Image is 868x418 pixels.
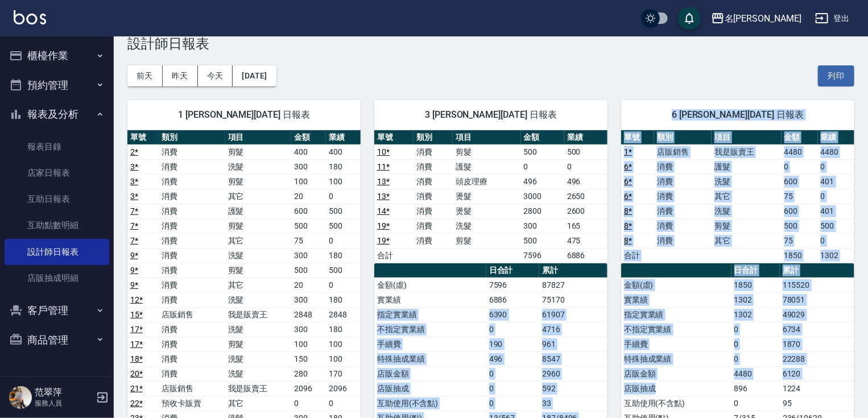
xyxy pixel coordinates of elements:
[521,144,564,159] td: 500
[225,278,291,292] td: 其它
[453,174,521,189] td: 頭皮理療
[374,396,486,411] td: 互助使用(不含點)
[654,144,712,159] td: 店販銷售
[414,159,453,174] td: 消費
[780,278,854,292] td: 115520
[725,11,801,26] div: 名[PERSON_NAME]
[782,204,818,218] td: 600
[159,278,225,292] td: 消費
[731,337,780,351] td: 0
[326,233,361,248] td: 0
[326,337,361,351] td: 100
[414,144,453,159] td: 消費
[414,204,453,218] td: 消費
[564,204,607,218] td: 2600
[818,189,854,204] td: 0
[326,278,361,292] td: 0
[818,159,854,174] td: 0
[453,144,521,159] td: 剪髮
[225,366,291,381] td: 洗髮
[780,381,854,396] td: 1224
[731,278,780,292] td: 1850
[326,130,361,145] th: 業績
[159,381,225,396] td: 店販銷售
[374,130,414,145] th: 單號
[326,189,361,204] td: 0
[780,351,854,366] td: 22288
[291,130,326,145] th: 金額
[453,130,521,145] th: 項目
[225,130,291,145] th: 項目
[731,396,780,411] td: 0
[291,278,326,292] td: 20
[225,144,291,159] td: 剪髮
[374,322,486,337] td: 不指定實業績
[35,387,93,398] h5: 范翠萍
[621,292,731,307] td: 實業績
[780,337,854,351] td: 1870
[5,186,109,212] a: 互助日報表
[159,189,225,204] td: 消費
[539,307,607,322] td: 61907
[635,109,841,121] span: 6 [PERSON_NAME][DATE] 日報表
[731,307,780,322] td: 1302
[782,159,818,174] td: 0
[818,218,854,233] td: 500
[521,130,564,145] th: 金額
[654,189,712,204] td: 消費
[374,307,486,322] td: 指定實業績
[374,248,414,263] td: 合計
[621,322,731,337] td: 不指定實業績
[712,204,781,218] td: 洗髮
[291,381,326,396] td: 2096
[5,160,109,186] a: 店家日報表
[818,204,854,218] td: 401
[678,7,701,30] button: save
[225,189,291,204] td: 其它
[453,159,521,174] td: 護髮
[621,351,731,366] td: 特殊抽成業績
[564,159,607,174] td: 0
[486,263,539,278] th: 日合計
[159,337,225,351] td: 消費
[486,307,539,322] td: 6390
[564,248,607,263] td: 6886
[564,130,607,145] th: 業績
[486,322,539,337] td: 0
[5,212,109,238] a: 互助點數明細
[780,366,854,381] td: 6120
[564,233,607,248] td: 475
[486,292,539,307] td: 6886
[326,381,361,396] td: 2096
[326,396,361,411] td: 0
[621,366,731,381] td: 店販金額
[326,307,361,322] td: 2848
[35,398,93,408] p: 服務人員
[291,351,326,366] td: 150
[539,263,607,278] th: 累計
[291,263,326,278] td: 500
[9,386,32,409] img: Person
[225,174,291,189] td: 剪髮
[291,248,326,263] td: 300
[159,396,225,411] td: 預收卡販賣
[712,130,781,145] th: 項目
[414,189,453,204] td: 消費
[374,366,486,381] td: 店販金額
[127,65,163,86] button: 前天
[225,396,291,411] td: 其它
[621,278,731,292] td: 金額(虛)
[225,159,291,174] td: 洗髮
[326,351,361,366] td: 100
[780,292,854,307] td: 78051
[818,65,854,86] button: 列印
[782,174,818,189] td: 600
[198,65,233,86] button: 今天
[159,130,225,145] th: 類別
[782,233,818,248] td: 75
[453,189,521,204] td: 燙髮
[731,322,780,337] td: 0
[374,292,486,307] td: 實業績
[782,130,818,145] th: 金額
[326,322,361,337] td: 180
